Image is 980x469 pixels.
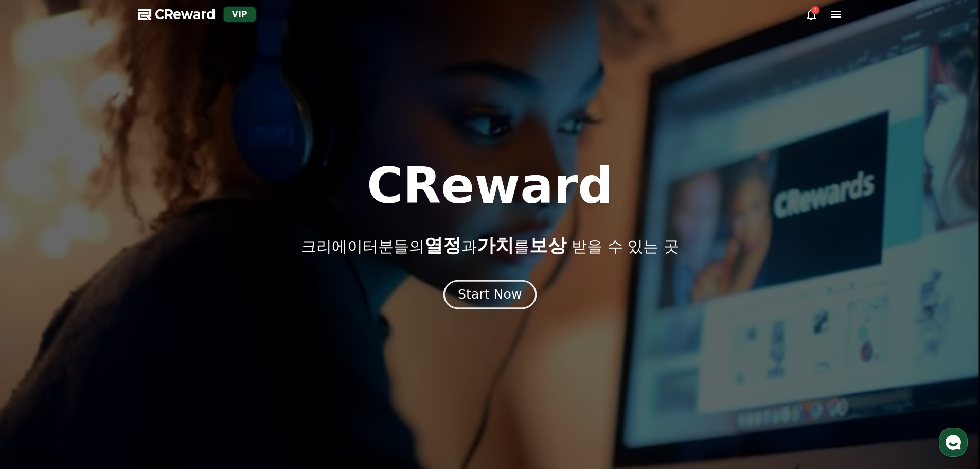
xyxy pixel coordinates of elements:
button: Start Now [443,280,537,309]
span: CReward [155,6,216,23]
a: 대화 [68,326,133,352]
div: 2 [811,6,819,14]
span: 설정 [159,342,171,350]
span: 대화 [94,342,106,351]
div: VIP [224,7,256,22]
a: Start Now [446,291,534,301]
span: 홈 [32,342,39,350]
h1: CReward [367,161,613,211]
a: 홈 [3,326,68,352]
a: 설정 [133,326,198,352]
span: 열정 [424,235,461,256]
a: CReward [138,6,216,23]
span: 가치 [477,235,514,256]
a: 2 [805,8,817,21]
div: Start Now [458,286,522,303]
span: 보상 [529,235,566,256]
p: 크리에이터분들의 과 를 받을 수 있는 곳 [301,235,679,256]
